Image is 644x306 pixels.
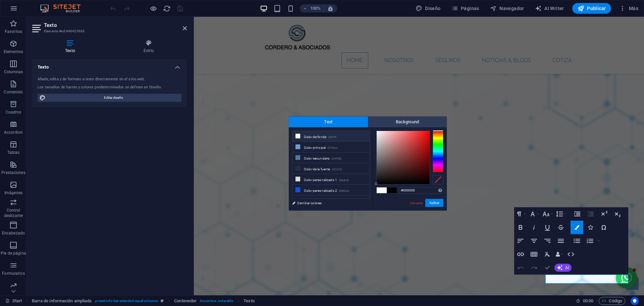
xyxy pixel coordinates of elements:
[425,199,443,207] button: Aplicar
[571,234,583,248] button: Unordered List
[528,207,540,221] button: Font Family
[565,248,577,261] button: HTML
[413,3,443,14] button: Diseño
[514,221,527,234] button: Bold (Ctrl+B)
[44,22,187,28] h2: Texto
[332,167,342,172] small: #223142
[4,190,22,195] p: Imágenes
[528,234,540,248] button: Align Center
[409,201,424,206] a: Cancelar
[528,248,540,261] button: Insert Table
[541,248,554,261] button: Clear Formatting
[300,4,324,12] button: 100%
[4,49,23,54] p: Elementos
[292,142,370,152] li: Color principal
[292,185,370,195] li: Color personalizado 2
[199,297,233,305] span: . boxes-box .orderable
[554,248,564,261] button: Data Bindings
[289,199,367,207] a: Cambiar colores
[4,89,23,95] p: Contenido
[38,85,181,90] div: Los tamaños de fuente y colores predeterminados se definen en Diseño.
[631,297,639,305] button: Usercentrics
[514,248,527,261] button: Insert Link
[292,163,370,174] li: Color de la fuente
[554,207,567,221] button: Line Height
[535,5,564,12] span: AI Writer
[541,261,554,274] button: Confirm (Ctrl+⏎)
[174,297,197,305] span: Haz clic para seleccionar y doble clic para editar
[514,261,527,274] button: Undo (Ctrl+Z)
[422,250,443,272] button: Open chat window
[17,17,75,23] div: Dominio: [DOMAIN_NAME]
[310,4,321,12] h6: 100%
[541,221,554,234] button: Underline (Ctrl+U)
[331,157,341,161] small: #54769b
[451,5,479,12] span: Páginas
[584,207,597,221] button: Decrease Indent
[611,207,624,221] button: Subscript
[576,297,594,305] h6: Tiempo de la sesión
[11,17,16,23] img: website_grey.svg
[2,271,24,276] p: Formularios
[1,170,25,175] p: Prestaciones
[79,40,107,44] div: Palabras clave
[339,189,349,193] small: #0852ed
[11,11,16,16] img: logo_orange.svg
[161,299,164,303] i: Este elemento es un preajuste personalizable
[554,234,567,248] button: Align Justify
[554,264,572,272] button: AI
[588,298,589,303] span: :
[616,3,641,14] button: Más
[32,297,255,305] nav: breadcrumb
[4,130,23,135] p: Accordion
[554,221,567,234] button: Strikethrough
[1,251,26,256] p: Pie de página
[244,297,254,305] span: Haz clic para seleccionar y doble clic para editar
[571,207,584,221] button: Increase Indent
[289,117,368,127] span: Text
[94,297,158,305] span: . preset-info-bar-extended-equal-columns
[111,40,187,54] h4: Estilo
[163,5,171,12] i: Volver a cargar página
[292,152,370,163] li: Color secundario
[433,175,443,184] div: Clear Color Selection
[38,94,181,102] button: Editar diseño
[487,3,527,14] button: Navegador
[598,207,610,221] button: Superscript
[602,297,622,305] span: Código
[583,297,593,305] span: 00 00
[39,4,89,12] img: Editor Logo
[449,3,482,14] button: Páginas
[35,40,51,44] div: Dominio
[19,11,33,16] div: v 4.0.25
[292,131,370,142] li: Color de fondo
[7,150,20,155] p: Tablas
[571,221,583,234] button: Colors
[387,187,397,193] span: #000000
[149,4,157,12] button: Haz clic para salir del modo de previsualización y seguir editando
[5,29,22,34] p: Favoritos
[599,297,625,305] button: Código
[292,195,370,206] li: Color personalizado 3
[584,221,597,234] button: Icons
[368,117,447,127] span: Background
[6,110,21,115] p: Cuadros
[490,5,524,12] span: Navegador
[514,207,527,221] button: Paragraph Format
[339,178,349,183] small: #dbdbdb
[32,59,187,71] h4: Texto
[416,5,441,12] span: Diseño
[528,221,540,234] button: Italic (Ctrl+I)
[377,187,387,193] span: #ffffff
[578,5,606,12] span: Publicar
[584,234,596,248] button: Ordered List
[32,297,92,305] span: Haz clic para seleccionar y doble clic para editar
[327,5,333,11] i: Al redimensionar, ajustar el nivel de zoom automáticamente para ajustarse al dispositivo elegido.
[565,266,569,270] span: AI
[413,3,443,14] div: Diseño (Ctrl+Alt+Y)
[328,135,336,140] small: #ffffff
[292,174,370,185] li: Color personalizado 1
[5,297,22,305] a: Haz clic para cancelar la selección y doble clic para abrir páginas
[532,3,567,14] button: AI Writer
[44,28,173,34] h3: Elemento #ed-846420663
